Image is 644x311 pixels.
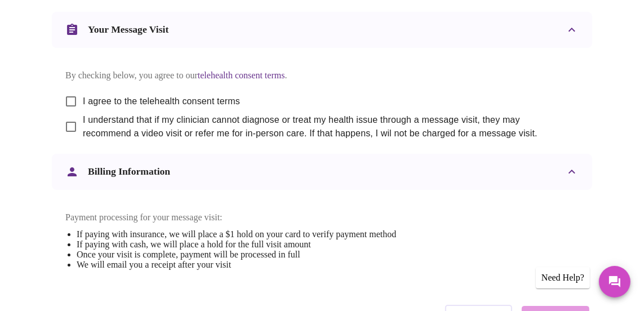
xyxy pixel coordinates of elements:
[83,113,570,140] span: I understand that if my clinician cannot diagnose or treat my health issue through a message visi...
[77,229,396,239] li: If paying with insurance, we will place a $1 hold on your card to verify payment method
[52,12,592,48] div: Your Message Visit
[88,24,168,35] h3: Your Message Visit
[88,166,170,177] h3: Billing Information
[77,260,396,270] li: We will email you a receipt after your visit
[77,250,396,260] li: Once your visit is complete, payment will be processed in full
[65,212,396,223] p: Payment processing for your message visit:
[83,95,240,108] span: I agree to the telehealth consent terms
[198,70,285,80] a: telehealth consent terms
[52,154,592,190] div: Billing Information
[77,239,396,250] li: If paying with cash, we will place a hold for the full visit amount
[536,267,590,288] div: Need Help?
[65,70,579,81] p: By checking below, you agree to our .
[599,266,630,297] button: Messages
